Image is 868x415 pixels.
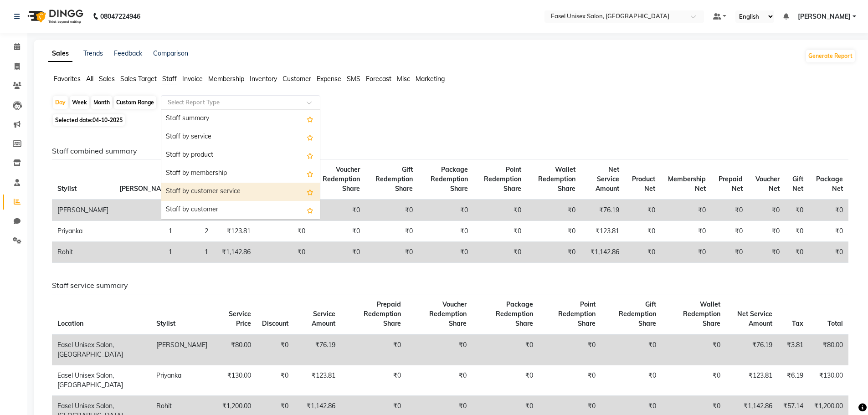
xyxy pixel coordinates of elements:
span: Wallet Redemption Share [538,165,575,193]
td: ₹0 [256,242,311,263]
td: ₹0 [473,221,527,242]
span: Add this report to Favorites List [307,113,313,124]
td: Easel Unisex Salon, [GEOGRAPHIC_DATA] [52,365,151,395]
div: Staff by customer [161,201,320,219]
td: ₹0 [418,242,473,263]
a: Trends [83,49,103,57]
td: ₹0 [311,200,365,221]
td: 1 [114,200,178,221]
td: ₹0 [418,221,473,242]
td: ₹0 [527,242,581,263]
span: All [86,75,93,83]
td: ₹0 [256,221,311,242]
td: ₹0 [539,334,601,365]
td: ₹130.00 [809,365,848,395]
span: Voucher Redemption Share [323,165,360,193]
td: ₹0 [662,334,726,365]
ng-dropdown-panel: Options list [161,109,320,220]
td: ₹0 [365,200,418,221]
span: Net Service Amount [737,310,772,328]
span: Gift Redemption Share [375,165,413,193]
td: ₹0 [418,200,473,221]
td: ₹0 [711,242,748,263]
div: Day [53,96,68,109]
td: ₹0 [473,242,527,263]
span: Gift Redemption Share [619,300,656,328]
span: Membership Net [668,175,706,193]
td: 2 [178,221,214,242]
span: Marketing [416,75,445,83]
td: ₹0 [711,221,748,242]
span: Location [57,319,83,328]
td: ₹0 [809,200,848,221]
td: ₹0 [785,221,809,242]
td: ₹80.00 [809,334,848,365]
td: ₹0 [365,242,418,263]
span: Forecast [366,75,391,83]
span: Inventory [250,75,277,83]
td: ₹6.19 [778,365,809,395]
span: Expense [317,75,341,83]
td: ₹123.81 [214,221,256,242]
span: Misc [397,75,410,83]
td: ₹0 [311,242,365,263]
td: ₹0 [809,242,848,263]
span: Total [827,319,843,328]
td: ₹0 [472,334,539,365]
div: Week [70,96,89,109]
td: Rohit [52,242,114,263]
h6: Staff service summary [52,281,848,290]
td: ₹0 [785,242,809,263]
td: 1 [178,242,214,263]
div: Staff by membership [161,164,320,183]
span: Net Service Amount [596,165,619,193]
span: Selected date: [53,114,125,126]
td: ₹0 [527,221,581,242]
td: ₹0 [661,200,711,221]
span: Point Redemption Share [558,300,596,328]
td: ₹0 [625,242,661,263]
span: Favorites [54,75,81,83]
span: Add this report to Favorites List [307,150,313,161]
td: 1 [114,221,178,242]
td: ₹0 [625,221,661,242]
span: Sales [99,75,115,83]
div: Staff by service [161,128,320,146]
div: Staff by customer service [161,183,320,201]
b: 08047224946 [100,4,140,29]
span: SMS [347,75,360,83]
span: 04-10-2025 [92,117,123,123]
span: Invoice [182,75,203,83]
td: ₹1,142.86 [214,242,256,263]
td: [PERSON_NAME] [52,200,114,221]
td: ₹3.81 [778,334,809,365]
td: ₹0 [539,365,601,395]
img: logo [23,4,86,29]
span: [PERSON_NAME] [119,184,172,193]
span: Prepaid Net [719,175,743,193]
td: ₹123.81 [294,365,341,395]
td: ₹0 [527,200,581,221]
td: ₹0 [661,242,711,263]
span: Staff [162,75,177,83]
td: ₹0 [257,365,294,395]
td: ₹76.19 [726,334,778,365]
div: Custom Range [114,96,156,109]
td: ₹0 [809,221,848,242]
td: ₹76.19 [294,334,341,365]
td: ₹0 [785,200,809,221]
td: Easel Unisex Salon, [GEOGRAPHIC_DATA] [52,334,151,365]
a: Feedback [114,49,142,57]
td: ₹0 [748,242,785,263]
span: Package Redemption Share [496,300,533,328]
h6: Staff combined summary [52,147,848,155]
span: Package Redemption Share [431,165,468,193]
span: Point Redemption Share [484,165,521,193]
span: Stylist [156,319,175,328]
div: Staff by product [161,146,320,164]
td: ₹0 [748,200,785,221]
span: Add this report to Favorites List [307,205,313,215]
td: ₹0 [601,334,662,365]
td: ₹0 [365,221,418,242]
span: Prepaid Redemption Share [364,300,401,328]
